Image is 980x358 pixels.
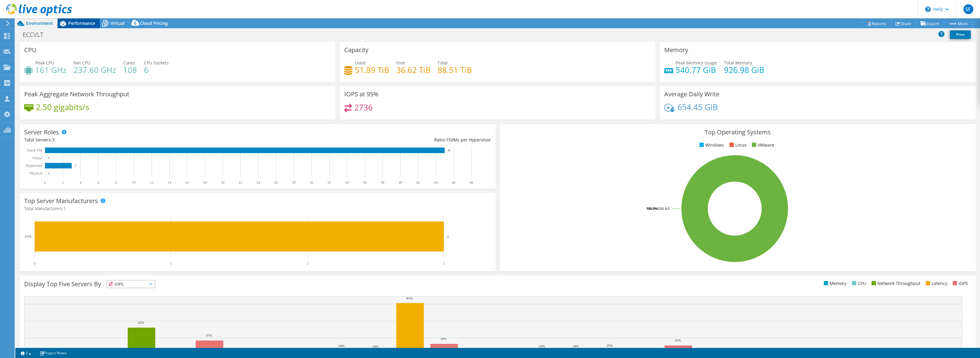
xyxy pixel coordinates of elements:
span: CPU Sockets [144,60,169,66]
h4: 6 [144,67,169,73]
h1: ECCVLT [20,31,53,38]
text: 26 [274,180,278,185]
h3: Capacity [344,47,368,53]
text: 31% [675,338,681,342]
span: Performance [68,20,95,26]
text: 0 [44,180,46,185]
text: 46 [452,180,455,185]
text: Hypervisor [26,164,42,168]
h4: 161 GHz [35,67,66,73]
text: 40 [398,180,402,185]
span: 1 [63,206,66,211]
text: Physical [30,171,42,175]
span: Total [438,60,448,66]
text: 24% [338,344,345,348]
li: Linux [728,142,746,148]
svg: \n [925,6,931,12]
text: 37% [206,333,212,337]
text: 4 [80,180,81,185]
text: 44 [434,180,438,185]
text: 16 [185,180,189,185]
div: Total Servers: [24,137,258,143]
text: 45 [448,149,451,152]
text: 22 [239,180,242,185]
span: Total Memory [724,60,752,66]
text: 3 [75,164,76,167]
h4: 2.50 gigabits/s [36,104,89,110]
text: 32 [327,180,331,185]
text: Virtual [32,156,43,160]
h3: Top Server Manufacturers [24,198,98,204]
text: 33% [440,337,447,341]
text: 3 [443,261,445,266]
h3: Peak Aggregate Network Throughput [24,91,129,98]
text: 38 [381,180,384,185]
span: SF [963,4,973,14]
text: 42 [416,180,420,185]
a: Reports [862,19,891,28]
h4: 36.62 TiB [396,67,431,73]
text: 10 [132,180,136,185]
text: 24 [256,180,260,185]
a: Share [891,19,916,28]
span: Net CPU [73,60,90,66]
text: 0 [48,156,50,160]
text: 24% [539,344,545,348]
a: More [944,19,972,28]
span: Environment [26,20,53,26]
text: 30 [310,180,313,185]
text: 34 [345,180,349,185]
text: HPE [25,234,32,239]
h3: IOPS at 95% [344,91,379,98]
text: 24% [372,345,379,348]
text: 8 [115,180,117,185]
span: Used [355,60,365,66]
text: Guest VM [27,148,42,152]
text: 52% [138,321,144,324]
text: 1 [170,261,172,266]
span: 3 [52,137,55,143]
text: 36 [363,180,367,185]
text: 28 [292,180,296,185]
text: 2 [307,261,308,266]
h4: 540.77 GiB [676,67,717,73]
li: CPU [850,280,866,287]
text: 24% [573,344,579,348]
li: Network Throughput [870,280,920,287]
a: 2 [17,349,36,357]
text: 0 [34,261,36,266]
h4: 237.60 GHz [73,67,116,73]
h3: Top Operating Systems [504,129,971,136]
h4: 926.98 GiB [724,67,764,73]
a: Export [916,19,944,28]
tspan: 100.0% [646,206,658,211]
tspan: ESXi 8.0 [658,206,669,211]
a: Print [950,30,971,39]
h3: Average Daily Write [664,91,719,98]
span: Virtual [111,20,125,26]
li: Memory [822,280,846,287]
h4: 654.45 GiB [677,104,718,110]
span: Cores [123,60,135,66]
h4: 88.51 TiB [438,67,472,73]
text: 3 [447,235,449,238]
text: 81% [406,296,413,300]
text: 18 [203,180,207,185]
div: Ratio: VMs per Hypervisor [258,137,491,143]
span: Peak Memory Usage [676,60,717,66]
text: 6 [97,180,99,185]
text: 20% [70,347,76,351]
li: Windows [698,142,724,148]
span: Peak CPU [35,60,54,66]
h3: Memory [664,47,688,53]
text: 14 [168,180,171,185]
text: 25% [607,344,613,347]
h4: 108 [123,67,137,73]
a: Project Notes [35,349,71,357]
h3: CPU [24,47,36,53]
text: 2 [62,180,64,185]
span: Cloud Pricing [140,20,168,26]
span: Free [396,60,405,66]
li: Latency [924,280,947,287]
h3: Server Roles [24,129,59,136]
